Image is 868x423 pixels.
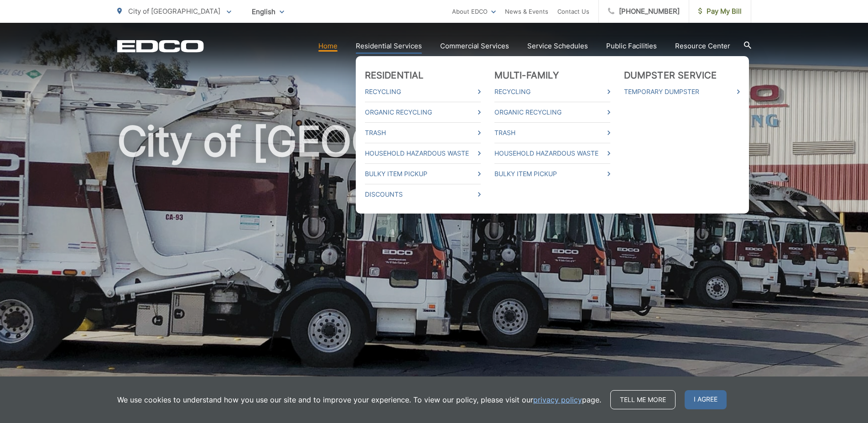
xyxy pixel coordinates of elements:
a: Organic Recycling [494,107,610,118]
a: Home [318,41,338,52]
p: We use cookies to understand how you use our site and to improve your experience. To view our pol... [117,394,601,405]
a: Residential Services [356,41,422,52]
a: Organic Recycling [365,107,481,118]
a: Service Schedules [527,41,588,52]
a: Recycling [365,86,481,97]
a: Multi-Family [494,70,559,81]
a: Household Hazardous Waste [494,148,610,159]
a: Trash [365,127,481,138]
a: Bulky Item Pickup [494,168,610,179]
a: Resource Center [675,41,730,52]
a: Dumpster Service [624,70,717,81]
a: Public Facilities [606,41,657,52]
a: Bulky Item Pickup [365,168,481,179]
span: English [245,4,291,20]
a: Recycling [494,86,610,97]
span: City of [GEOGRAPHIC_DATA] [128,7,220,16]
a: Discounts [365,189,481,200]
h1: City of [GEOGRAPHIC_DATA] [117,119,751,407]
a: Trash [494,127,610,138]
a: News & Events [505,6,548,17]
a: Temporary Dumpster [624,86,740,97]
a: About EDCO [452,6,496,17]
a: privacy policy [533,394,582,405]
a: Household Hazardous Waste [365,148,481,159]
a: EDCD logo. Return to the homepage. [117,40,204,52]
a: Contact Us [557,6,589,17]
a: Residential [365,70,424,81]
a: Tell me more [610,390,676,409]
span: Pay My Bill [698,6,742,17]
span: I agree [685,390,727,409]
a: Commercial Services [440,41,509,52]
